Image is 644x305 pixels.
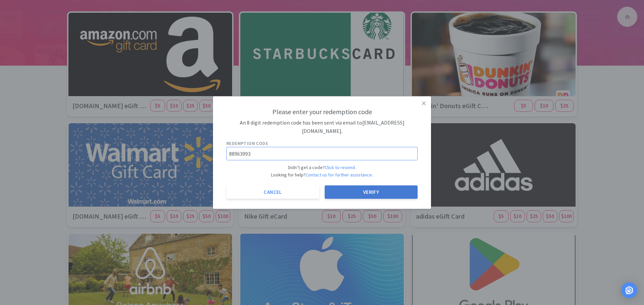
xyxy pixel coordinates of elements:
[325,185,418,199] button: Verify
[325,164,356,170] span: Click to resend.
[226,140,268,147] label: Redemption code
[621,282,637,298] div: Open Intercom Messenger
[226,185,319,199] button: Cancel
[226,171,418,178] h6: Looking for help?
[226,147,418,160] input: 12345678
[226,118,418,135] h5: An 8 digit redemption code has been sent via email to [EMAIL_ADDRESS][DOMAIN_NAME] .
[226,106,418,117] h3: Please enter your redemption code
[226,164,418,171] h6: Didn’t get a code?
[306,172,373,178] span: Contact us for further assistance.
